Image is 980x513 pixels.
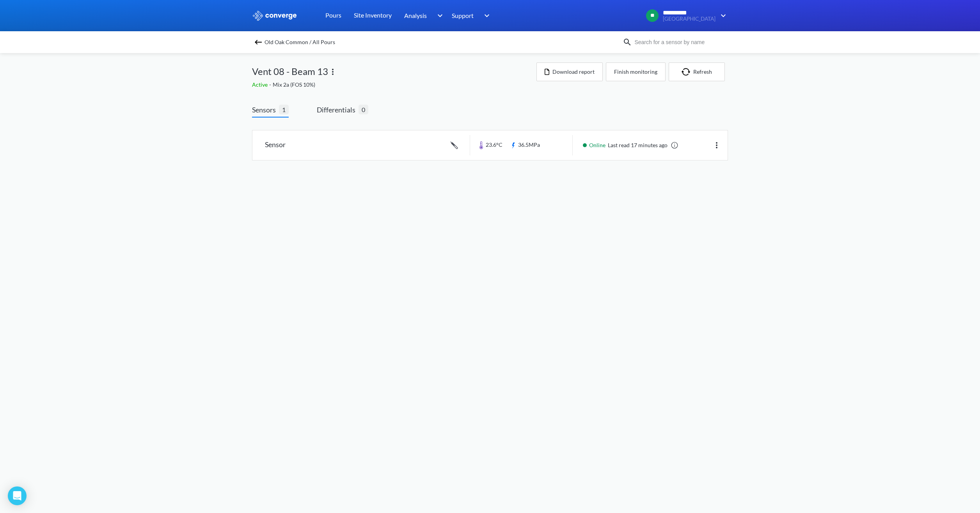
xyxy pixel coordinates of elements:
[252,64,328,79] span: Vent 08 - Beam 13
[254,37,263,47] img: backspace.svg
[252,104,279,115] span: Sensors
[545,69,549,75] img: icon-file.svg
[252,11,297,21] img: logo_ewhite.svg
[279,105,289,114] span: 1
[404,11,427,20] span: Analysis
[669,62,725,81] button: Refresh
[8,486,27,505] div: Open Intercom Messenger
[359,105,368,114] span: 0
[712,141,721,150] img: more.svg
[715,11,728,20] img: downArrow.svg
[663,16,715,22] span: [GEOGRAPHIC_DATA]
[265,37,335,48] span: Old Oak Common / All Pours
[479,11,492,20] img: downArrow.svg
[269,81,273,88] span: -
[317,104,359,115] span: Differentials
[252,80,536,89] div: Mix 2a (FOS 10%)
[328,67,337,77] img: more.svg
[632,38,726,46] input: Search for a sensor by name
[682,68,693,76] img: icon-refresh.svg
[536,62,603,81] button: Download report
[432,11,445,20] img: downArrow.svg
[252,81,269,88] span: Active
[623,37,632,47] img: icon-search.svg
[606,62,666,81] button: Finish monitoring
[452,11,474,20] span: Support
